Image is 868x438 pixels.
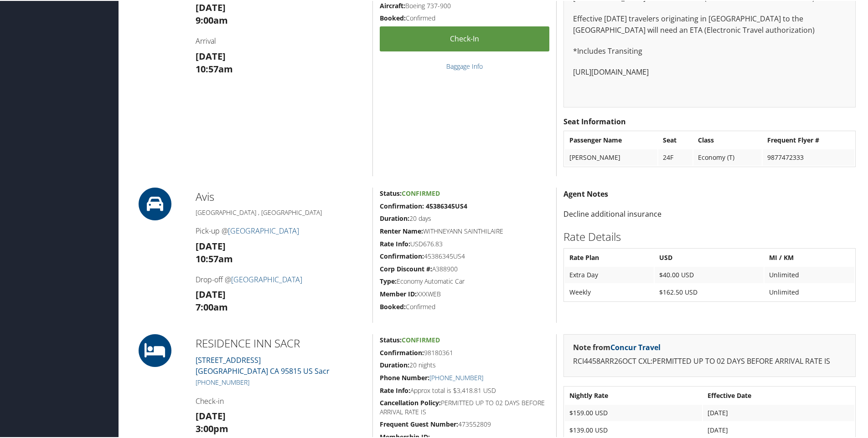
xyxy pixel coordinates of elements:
[573,341,661,351] strong: Note from
[380,360,549,369] h5: 20 nights
[703,421,854,438] td: [DATE]
[380,301,406,310] strong: Booked:
[380,360,409,368] strong: Duration:
[693,131,762,148] th: Class
[655,283,764,300] td: $162.50 USD
[610,341,661,351] a: Concur Travel
[563,208,856,219] p: Decline additional insurance
[196,225,366,235] h4: Pick-up @
[380,372,429,381] strong: Phone Number:
[196,207,366,216] h5: [GEOGRAPHIC_DATA] , [GEOGRAPHIC_DATA]
[380,213,549,222] h5: 20 days
[402,188,440,197] span: Confirmed
[380,264,549,273] h5: A388900
[380,13,549,22] h5: Confirmed
[196,409,226,421] strong: [DATE]
[693,148,762,165] td: Economy (T)
[196,300,228,312] strong: 7:00am
[380,226,549,235] h5: WITHNEYANN SAINTHILAIRE
[380,188,402,197] strong: Status:
[380,397,549,415] h5: PERMITTED UP TO 02 DAYS BEFORE ARRIVAL RATE IS
[380,385,410,394] strong: Rate Info:
[429,372,483,381] a: [PHONE_NUMBER]
[196,49,226,61] strong: [DATE]
[573,45,846,56] p: *Includes Transiting
[196,287,226,300] strong: [DATE]
[380,397,441,406] strong: Cancellation Policy:
[380,251,549,260] h5: 45386345US4
[196,335,366,350] h2: RESIDENCE INN SACR
[703,404,854,420] td: [DATE]
[231,274,302,284] a: [GEOGRAPHIC_DATA]
[565,148,657,165] td: [PERSON_NAME]
[380,213,409,222] strong: Duration:
[380,347,424,356] strong: Confirmation:
[703,387,854,403] th: Effective Date
[655,249,764,265] th: USD
[380,25,549,51] a: Check-in
[380,347,549,357] h5: 98180361
[380,226,423,234] strong: Renter Name:
[380,239,410,247] strong: Rate Info:
[196,0,226,13] strong: [DATE]
[763,148,854,165] td: 9877472333
[655,266,764,282] td: $40.00 USD
[196,13,228,25] strong: 9:00am
[565,283,654,300] td: Weekly
[765,283,854,300] td: Unlimited
[380,13,406,21] strong: Booked:
[380,289,549,298] h5: XXXWEB
[565,266,654,282] td: Extra Day
[380,201,467,209] strong: Confirmation: 45386345US4
[196,395,366,405] h4: Check-in
[196,188,366,204] h2: Avis
[380,419,549,428] h5: 473552809
[573,66,846,77] p: [URL][DOMAIN_NAME]
[563,228,856,244] h2: Rate Details
[380,264,432,272] strong: Corp Discount #:
[380,385,549,394] h5: Approx total is $3,418.81 USD
[380,0,549,10] h5: Boeing 737-900
[380,251,424,260] strong: Confirmation:
[565,421,702,438] td: $139.00 USD
[565,387,702,403] th: Nightly Rate
[196,62,233,74] strong: 10:57am
[380,419,458,428] strong: Frequent Guest Number:
[763,131,854,148] th: Frequent Flyer #
[196,35,366,45] h4: Arrival
[402,335,440,343] span: Confirmed
[196,274,366,284] h4: Drop-off @
[228,225,299,235] a: [GEOGRAPHIC_DATA]
[380,0,405,9] strong: Aircraft:
[658,148,692,165] td: 24F
[563,188,608,198] strong: Agent Notes
[563,116,626,126] strong: Seat Information
[565,131,657,148] th: Passenger Name
[765,266,854,282] td: Unlimited
[380,239,549,248] h5: USD676.83
[380,276,549,285] h5: Economy Automatic Car
[765,249,854,265] th: MI / KM
[565,404,702,420] td: $159.00 USD
[380,301,549,311] h5: Confirmed
[446,61,483,70] a: Baggage Info
[658,131,692,148] th: Seat
[573,355,846,367] p: RCI4458ARR26OCT CXL:PERMITTED UP TO 02 DAYS BEFORE ARRIVAL RATE IS
[565,249,654,265] th: Rate Plan
[380,276,397,285] strong: Type:
[196,239,226,251] strong: [DATE]
[380,289,417,297] strong: Member ID:
[196,377,249,386] a: [PHONE_NUMBER]
[196,354,330,375] a: [STREET_ADDRESS][GEOGRAPHIC_DATA] CA 95815 US Sacr
[196,252,233,264] strong: 10:57am
[196,422,228,434] strong: 3:00pm
[573,12,846,36] p: Effective [DATE] travelers originating in [GEOGRAPHIC_DATA] to the [GEOGRAPHIC_DATA] will need an...
[380,335,402,343] strong: Status:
